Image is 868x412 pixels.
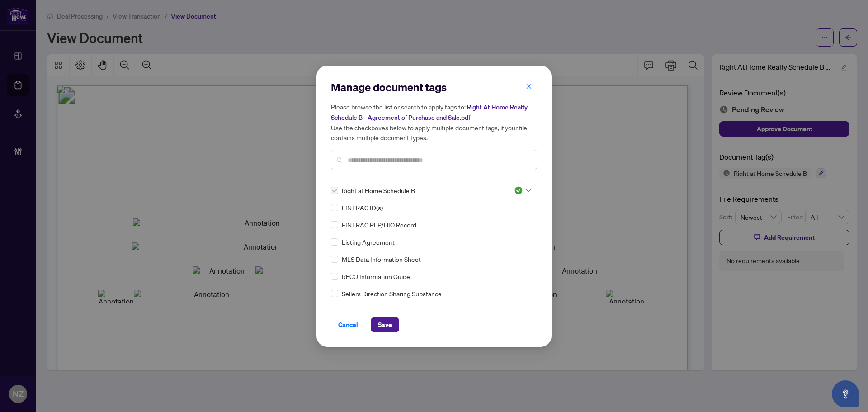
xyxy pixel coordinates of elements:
span: Sellers Direction Sharing Substance [342,289,442,298]
span: FINTRAC PEP/HIO Record [342,220,416,230]
span: Right At Home Realty Schedule B - Agreement of Purchase and Sale.pdf [331,103,528,122]
h5: Please browse the list or search to apply tags to: Use the checkboxes below to apply multiple doc... [331,102,537,142]
span: Listing Agreement [342,237,395,247]
img: status [514,186,523,195]
h2: Manage document tags [331,80,537,95]
button: Save [371,317,399,332]
span: FINTRAC ID(s) [342,203,383,213]
span: Cancel [338,317,358,332]
span: Right at Home Schedule B [342,185,415,195]
span: close [526,83,532,90]
span: MLS Data Information Sheet [342,254,421,264]
span: RECO Information Guide [342,271,410,281]
button: Open asap [832,380,859,407]
span: Approved [514,186,531,195]
span: Save [378,317,392,332]
button: Cancel [331,317,365,332]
